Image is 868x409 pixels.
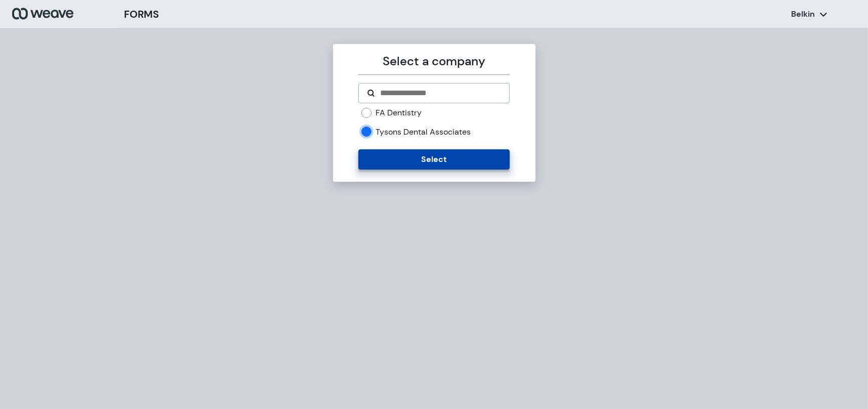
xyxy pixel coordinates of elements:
button: Select [358,149,510,170]
label: Tysons Dental Associates [376,127,471,138]
p: Belkin [792,9,815,20]
input: Search [379,87,501,99]
label: FA Dentistry [376,107,422,118]
p: Select a company [358,52,510,70]
h3: FORMS [124,7,159,22]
